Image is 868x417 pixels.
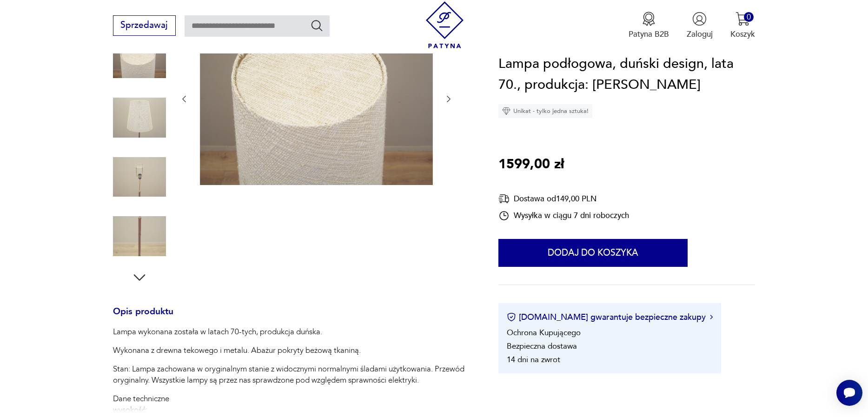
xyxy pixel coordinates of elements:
div: Dostawa od 149,00 PLN [498,193,629,205]
li: 14 dni na zwrot [507,354,560,365]
button: Patyna B2B [629,12,669,40]
p: Koszyk [730,29,755,40]
button: Szukaj [310,19,324,32]
img: Ikona medalu [642,12,656,26]
li: Bezpieczna dostawa [507,341,577,351]
h3: Opis produktu [113,308,471,327]
p: 1599,00 zł [498,154,564,175]
div: Unikat - tylko jedna sztuka! [498,104,592,118]
a: Sprzedawaj [113,22,176,30]
img: Zdjęcie produktu Lampa podłogowa, duński design, lata 70., produkcja: Dania [113,151,166,204]
iframe: Smartsupp widget button [836,380,862,406]
button: 0Koszyk [730,12,755,40]
img: Ikona certyfikatu [507,313,516,322]
p: Lampa wykonana została w latach 70-tych, produkcja duńska. [113,326,471,338]
img: Zdjęcie produktu Lampa podłogowa, duński design, lata 70., produkcja: Dania [200,11,433,185]
img: Zdjęcie produktu Lampa podłogowa, duński design, lata 70., produkcja: Dania [113,32,166,85]
p: Stan: Lampa zachowana w oryginalnym stanie z widocznymi normalnymi śladami użytkowania. Przewód o... [113,364,471,386]
button: [DOMAIN_NAME] gwarantuje bezpieczne zakupy [507,311,713,323]
img: Ikona diamentu [502,107,510,115]
img: Ikona dostawy [498,193,510,205]
a: Ikona medaluPatyna B2B [629,12,669,40]
div: Wysyłka w ciągu 7 dni roboczych [498,210,629,221]
p: Zaloguj [687,29,713,40]
img: Patyna - sklep z meblami i dekoracjami vintage [421,1,468,48]
button: Sprzedawaj [113,15,176,36]
div: 0 [744,12,754,22]
img: Zdjęcie produktu Lampa podłogowa, duński design, lata 70., produkcja: Dania [113,210,166,263]
button: Dodaj do koszyka [498,239,688,267]
button: Zaloguj [687,12,713,40]
img: Ikonka użytkownika [692,12,707,26]
p: Wykonana z drewna tekowego i metalu. Abażur pokryty beżową tkaniną. [113,345,471,356]
h1: Lampa podłogowa, duński design, lata 70., produkcja: [PERSON_NAME] [498,53,755,96]
img: Ikona strzałki w prawo [710,315,713,320]
img: Ikona koszyka [735,12,750,26]
p: Patyna B2B [629,29,669,40]
li: Ochrona Kupującego [507,327,581,338]
img: Zdjęcie produktu Lampa podłogowa, duński design, lata 70., produkcja: Dania [113,91,166,144]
